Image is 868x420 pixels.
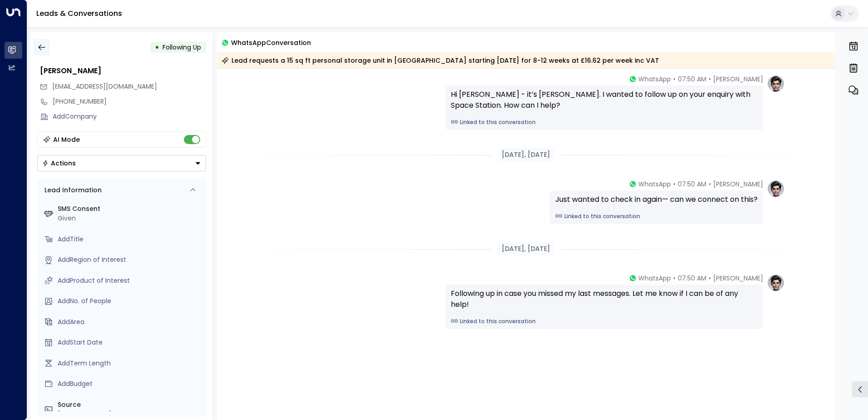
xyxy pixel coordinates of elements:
[451,317,758,325] a: Linked to this conversation
[52,82,157,91] span: [EMAIL_ADDRESS][DOMAIN_NAME]
[58,235,202,244] div: AddTitle
[713,180,763,189] span: [PERSON_NAME]
[555,212,758,220] a: Linked to this conversation
[451,288,758,310] div: Following up in case you missed my last messages. Let me know if I can be of any help!
[58,296,202,306] div: AddNo. of People
[58,276,202,285] div: AddProduct of Interest
[37,155,206,171] button: Actions
[222,56,659,65] div: Lead requests a 15 sq ft personal storage unit in [GEOGRAPHIC_DATA] starting [DATE] for 8-12 week...
[678,274,706,283] span: 07:50 AM
[58,214,202,223] div: Given
[713,274,763,283] span: [PERSON_NAME]
[58,400,202,410] label: Source
[37,155,206,171] div: Button group with a nested menu
[58,338,202,347] div: AddStart Date
[638,274,671,283] span: WhatsApp
[709,75,711,84] span: •
[767,75,785,93] img: profile-logo.png
[638,180,671,189] span: WhatsApp
[36,8,122,19] a: Leads & Conversations
[53,97,206,106] div: [PHONE_NUMBER]
[58,255,202,265] div: AddRegion of Interest
[53,135,80,144] div: AI Mode
[58,204,202,214] label: SMS Consent
[58,359,202,368] div: AddTerm Length
[40,65,206,76] div: [PERSON_NAME]
[638,75,671,84] span: WhatsApp
[42,159,76,167] div: Actions
[767,180,785,198] img: profile-logo.png
[709,274,711,283] span: •
[58,410,202,419] div: [PHONE_NUMBER]
[53,112,206,121] div: AddCompany
[767,274,785,292] img: profile-logo.png
[498,148,554,161] div: [DATE], [DATE]
[155,39,159,55] div: •
[41,185,102,195] div: Lead Information
[498,242,554,255] div: [DATE], [DATE]
[678,75,706,84] span: 07:50 AM
[58,317,202,327] div: AddArea
[163,43,201,52] span: Following Up
[709,180,711,189] span: •
[673,274,676,283] span: •
[555,194,758,205] div: Just wanted to check in again— can we connect on this?
[678,180,706,189] span: 07:50 AM
[451,118,758,126] a: Linked to this conversation
[231,37,311,48] span: WhatsApp Conversation
[58,379,202,389] div: AddBudget
[52,82,157,91] span: inresponse23@outlook.com
[673,75,676,84] span: •
[673,180,676,189] span: •
[451,89,758,111] div: Hi [PERSON_NAME] - it’s [PERSON_NAME]. I wanted to follow up on your enquiry with Space Station. ...
[713,75,763,84] span: [PERSON_NAME]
